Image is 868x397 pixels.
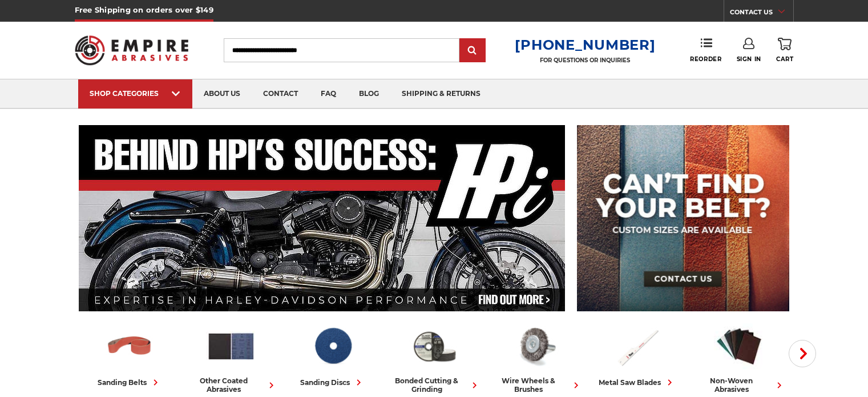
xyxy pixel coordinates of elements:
[511,322,561,371] img: Wire Wheels & Brushes
[98,376,162,388] div: sanding belts
[390,79,492,109] a: shipping & returns
[490,322,582,394] a: wire wheels & brushes
[308,322,358,371] img: Sanding Discs
[79,125,566,311] img: Banner for an interview featuring Horsepower Inc who makes Harley performance upgrades featured o...
[515,37,655,53] a: [PHONE_NUMBER]
[789,340,816,367] button: Next
[591,322,684,388] a: metal saw blades
[348,79,390,109] a: blog
[206,322,256,371] img: Other Coated Abrasives
[388,322,481,394] a: bonded cutting & grinding
[286,322,379,388] a: sanding discs
[599,376,676,388] div: metal saw blades
[300,376,365,388] div: sanding discs
[185,322,277,394] a: other coated abrasives
[185,376,277,394] div: other coated abrasives
[776,38,793,63] a: Cart
[515,57,655,64] p: FOR QUESTIONS OR INQUIRIES
[490,376,582,394] div: wire wheels & brushes
[690,55,721,63] span: Reorder
[577,125,789,311] img: promo banner for custom belts.
[90,89,181,98] div: SHOP CATEGORIES
[612,322,663,371] img: Metal Saw Blades
[83,322,176,388] a: sanding belts
[192,79,252,109] a: about us
[714,322,764,371] img: Non-woven Abrasives
[309,79,348,109] a: faq
[409,322,459,371] img: Bonded Cutting & Grinding
[690,38,721,62] a: Reorder
[693,322,785,394] a: non-woven abrasives
[104,322,155,371] img: Sanding Belts
[75,28,189,73] img: Empire Abrasives
[776,55,793,63] span: Cart
[730,6,793,22] a: CONTACT US
[252,79,309,109] a: contact
[737,55,761,63] span: Sign In
[693,376,785,394] div: non-woven abrasives
[388,376,481,394] div: bonded cutting & grinding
